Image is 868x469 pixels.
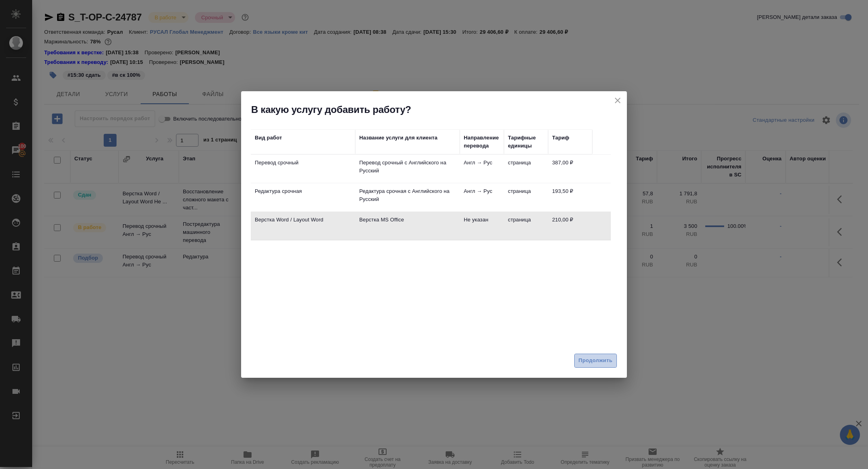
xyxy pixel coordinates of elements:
[574,354,617,368] button: Продолжить
[255,159,351,167] p: Перевод срочный
[255,216,351,224] p: Верстка Word / Layout Word
[460,183,504,211] td: Англ → Рус
[548,155,592,183] td: 387,00 ₽
[612,94,624,106] button: close
[359,187,456,203] p: Редактура срочная с Английского на Русский
[255,134,282,142] div: Вид работ
[359,216,456,224] p: Верстка MS Office
[464,134,500,150] div: Направление перевода
[359,134,438,142] div: Название услуги для клиента
[460,155,504,183] td: Англ → Рус
[579,356,612,365] span: Продолжить
[508,134,544,150] div: Тарифные единицы
[504,155,548,183] td: страница
[548,212,592,240] td: 210,00 ₽
[251,103,627,116] h2: В какую услугу добавить работу?
[359,159,456,175] p: Перевод срочный с Английского на Русский
[504,183,548,211] td: страница
[255,187,351,195] p: Редактура срочная
[548,183,592,211] td: 193,50 ₽
[504,212,548,240] td: страница
[460,212,504,240] td: Не указан
[552,134,569,142] div: Тариф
